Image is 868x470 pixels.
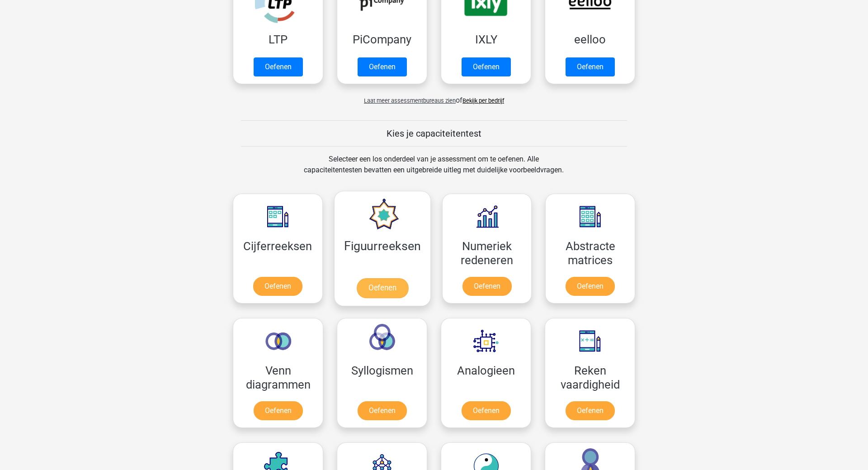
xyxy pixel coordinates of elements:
h5: Kies je capaciteitentest [241,128,627,139]
a: Oefenen [356,278,408,298]
a: Oefenen [358,401,407,420]
a: Oefenen [566,277,615,296]
a: Oefenen [566,401,615,420]
div: of [226,88,642,106]
a: Oefenen [462,401,511,420]
a: Oefenen [462,57,511,76]
div: Selecteer een los onderdeel van je assessment om te oefenen. Alle capaciteitentesten bevatten een... [295,154,572,186]
a: Bekijk per bedrijf [462,97,504,104]
a: Oefenen [358,57,407,76]
a: Oefenen [254,401,303,420]
span: Laat meer assessmentbureaus zien [364,97,456,104]
a: Oefenen [253,277,302,296]
a: Oefenen [254,57,303,76]
a: Oefenen [566,57,615,76]
a: Oefenen [462,277,512,296]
